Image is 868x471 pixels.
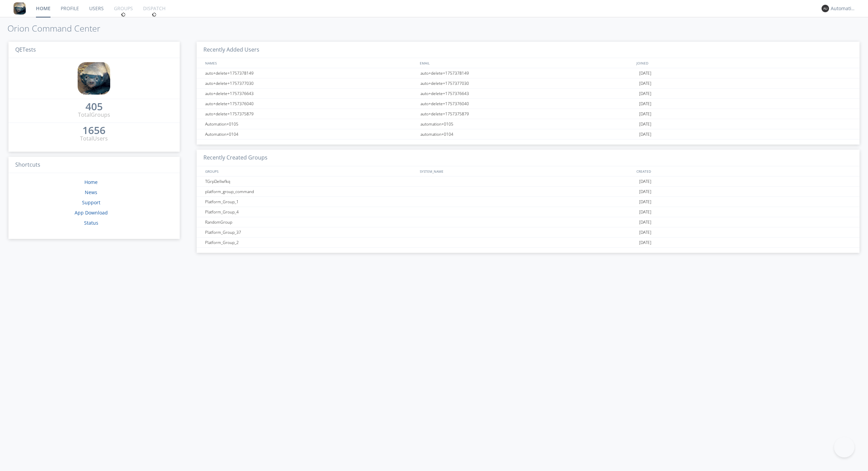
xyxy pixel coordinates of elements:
[197,187,860,197] a: platform_group_command[DATE]
[197,42,860,58] h3: Recently Added Users
[85,103,103,110] div: 405
[203,227,419,237] div: Platform_Group_37
[197,197,860,207] a: Platform_Group_1[DATE]
[197,68,860,78] a: auto+delete+1757378149auto+delete+1757378149[DATE]
[75,209,108,216] a: App Download
[203,119,419,129] div: Automation+0105
[639,129,651,139] span: [DATE]
[635,166,853,176] div: CREATED
[197,227,860,238] a: Platform_Group_37[DATE]
[419,129,637,139] div: automation+0104
[121,12,126,17] img: spin.svg
[203,129,419,139] div: Automation+0104
[203,187,419,196] div: platform_group_command
[203,238,419,247] div: Platform_Group_2
[639,119,651,129] span: [DATE]
[639,227,651,238] span: [DATE]
[82,127,105,135] a: 1656
[80,135,108,143] div: Total Users
[203,217,419,227] div: RandomGroup
[197,129,860,139] a: Automation+0104automation+0104[DATE]
[639,99,651,109] span: [DATE]
[203,99,419,109] div: auto+delete+1757376040
[197,109,860,119] a: auto+delete+1757375879auto+delete+1757375879[DATE]
[15,46,36,53] span: QETests
[418,58,635,68] div: EMAIL
[203,197,419,207] div: Platform_Group_1
[419,99,637,109] div: auto+delete+1757376040
[197,119,860,129] a: Automation+0105automation+0105[DATE]
[639,197,651,207] span: [DATE]
[639,217,651,227] span: [DATE]
[831,5,856,12] div: Automation+0004
[639,78,651,89] span: [DATE]
[197,207,860,217] a: Platform_Group_4[DATE]
[203,58,416,68] div: NAMES
[197,176,860,187] a: TGrpDellwfkq[DATE]
[822,5,829,12] img: 373638.png
[197,150,860,166] h3: Recently Created Groups
[635,58,853,68] div: JOINED
[197,238,860,248] a: Platform_Group_2[DATE]
[203,78,419,88] div: auto+delete+1757377030
[14,2,26,15] img: 8ff700cf5bab4eb8a436322861af2272
[203,109,419,119] div: auto+delete+1757375879
[419,89,637,98] div: auto+delete+1757376643
[419,78,637,88] div: auto+delete+1757377030
[78,111,110,119] div: Total Groups
[419,68,637,78] div: auto+delete+1757378149
[197,78,860,89] a: auto+delete+1757377030auto+delete+1757377030[DATE]
[639,207,651,217] span: [DATE]
[419,109,637,119] div: auto+delete+1757375879
[197,99,860,109] a: auto+delete+1757376040auto+delete+1757376040[DATE]
[203,176,419,186] div: TGrpDellwfkq
[639,187,651,197] span: [DATE]
[639,109,651,119] span: [DATE]
[197,89,860,99] a: auto+delete+1757376643auto+delete+1757376643[DATE]
[203,68,419,78] div: auto+delete+1757378149
[639,89,651,99] span: [DATE]
[85,189,97,195] a: News
[84,179,98,185] a: Home
[152,12,157,17] img: spin.svg
[418,166,635,176] div: SYSTEM_NAME
[203,207,419,217] div: Platform_Group_4
[834,437,854,457] iframe: Toggle Customer Support
[8,157,180,173] h3: Shortcuts
[639,176,651,187] span: [DATE]
[203,166,416,176] div: GROUPS
[419,119,637,129] div: automation+0105
[85,103,103,111] a: 405
[197,217,860,227] a: RandomGroup[DATE]
[639,238,651,248] span: [DATE]
[84,220,98,226] a: Status
[82,199,100,206] a: Support
[78,62,110,95] img: 8ff700cf5bab4eb8a436322861af2272
[639,68,651,78] span: [DATE]
[82,127,105,134] div: 1656
[203,89,419,98] div: auto+delete+1757376643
